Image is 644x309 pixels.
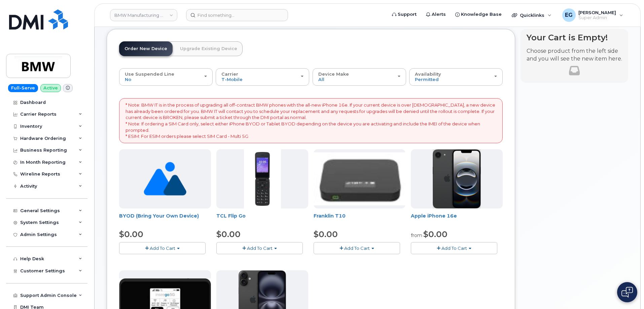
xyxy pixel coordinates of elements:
[216,229,241,239] span: $0.00
[216,242,303,254] button: Add To Cart
[411,213,503,226] div: Apple iPhone 16e
[216,213,308,226] div: TCL Flip Go
[314,152,405,205] img: t10.jpg
[119,41,173,56] a: Order New Device
[432,11,446,18] span: Alerts
[441,245,467,251] span: Add To Cart
[110,9,177,21] a: BMW Manufacturing Co LLC
[314,213,405,226] div: Franklin T10
[119,213,199,219] a: BYOD (Bring Your Own Device)
[150,245,175,251] span: Add To Cart
[119,229,143,239] span: $0.00
[411,242,497,254] button: Add To Cart
[507,8,556,22] div: Quicklinks
[578,10,616,15] span: [PERSON_NAME]
[221,77,243,82] span: T-Mobile
[409,68,503,86] button: Availability Permitted
[119,213,211,226] div: BYOD (Bring Your Own Device)
[186,9,288,21] input: Find something...
[411,232,422,238] small: from
[318,77,324,82] span: All
[565,11,573,19] span: EG
[398,11,417,18] span: Support
[314,242,400,254] button: Add To Cart
[313,68,406,86] button: Device Make All
[318,71,349,77] span: Device Make
[144,149,186,208] img: no_image_found-2caef05468ed5679b831cfe6fc140e25e0c280774317ffc20a367ab7fd17291e.png
[415,77,439,82] span: Permitted
[119,242,206,254] button: Add To Cart
[314,213,346,219] a: Franklin T10
[451,8,506,21] a: Knowledge Base
[621,287,633,298] img: Open chat
[244,149,281,208] img: TCL_FLIP_MODE.jpg
[247,245,273,251] span: Add To Cart
[216,213,246,219] a: TCL Flip Go
[461,11,502,18] span: Knowledge Base
[387,8,421,21] a: Support
[558,8,628,22] div: Eric Gonzalez
[421,8,451,21] a: Alerts
[527,33,622,42] h4: Your Cart is Empty!
[314,229,338,239] span: $0.00
[175,41,243,56] a: Upgrade Existing Device
[415,71,441,77] span: Availability
[119,68,213,86] button: Use Suspended Line No
[578,15,616,21] span: Super Admin
[125,77,131,82] span: No
[423,229,448,239] span: $0.00
[527,47,622,63] p: Choose product from the left side and you will see the new item here.
[520,12,544,18] span: Quicklinks
[411,213,457,219] a: Apple iPhone 16e
[433,149,481,208] img: iphone16e.png
[126,102,496,139] p: * Note: BMW IT is in the process of upgrading all off-contract BMW phones with the all-new iPhone...
[125,71,174,77] span: Use Suspended Line
[216,68,309,86] button: Carrier T-Mobile
[344,245,370,251] span: Add To Cart
[221,71,238,77] span: Carrier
